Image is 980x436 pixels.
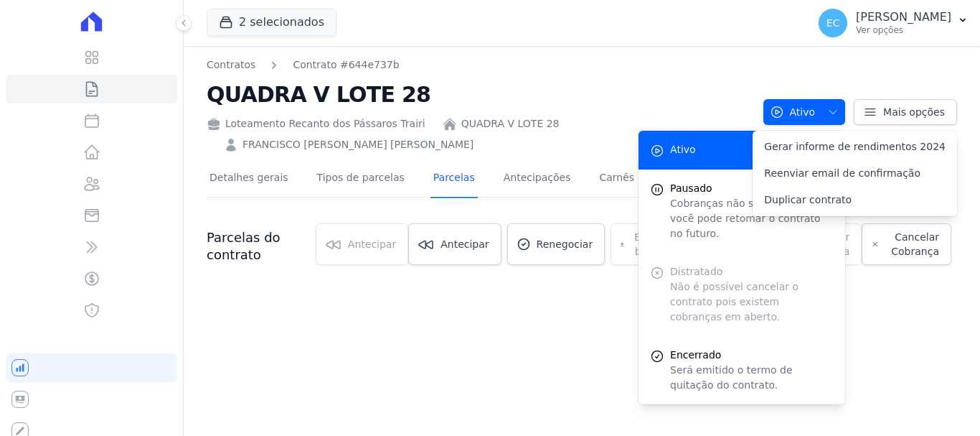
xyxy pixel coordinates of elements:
h2: QUADRA V LOTE 28 [207,78,752,111]
p: [PERSON_NAME] [856,10,951,24]
span: Ativo [770,99,816,125]
a: FRANCISCO [PERSON_NAME] [PERSON_NAME] [242,137,473,152]
span: Cancelar Cobrança [885,230,939,259]
span: Mais opções [883,105,945,119]
a: Contrato #644e737b [293,57,399,73]
a: Reenviar email de confirmação [753,160,957,187]
p: Ver opções [856,24,951,36]
span: Antecipar [440,237,489,251]
h3: Parcelas do contrato [207,229,316,264]
span: Renegociar [537,237,593,251]
a: Contratos [207,57,255,73]
a: Renegociar [507,223,606,265]
nav: Breadcrumb [207,57,400,73]
a: Parcelas [430,160,478,198]
a: Cancelar Cobrança [862,223,951,265]
button: 2 selecionados [207,9,336,36]
a: Detalhes gerais [207,160,291,198]
button: EC [PERSON_NAME] Ver opções [807,3,980,43]
a: Tipos de parcelas [314,160,407,198]
a: Antecipar [408,223,501,265]
a: Carnês [596,160,637,198]
span: Encerrado [670,348,834,363]
button: Pausado Cobranças não serão geradas e você pode retomar o contrato no futuro. [639,170,845,253]
a: QUADRA V LOTE 28 [461,116,560,131]
a: Gerar informe de rendimentos 2024 [753,134,957,160]
span: Ativo [670,142,696,157]
nav: Breadcrumb [207,57,752,73]
a: Duplicar contrato [753,187,957,213]
a: Antecipações [501,160,574,198]
a: Encerrado Será emitido o termo de quitação do contrato. [639,336,845,404]
p: Será emitido o termo de quitação do contrato. [670,363,834,393]
span: Pausado [670,181,834,196]
a: Mais opções [854,99,957,125]
span: EC [826,18,840,28]
button: Ativo [763,99,846,125]
p: Cobranças não serão geradas e você pode retomar o contrato no futuro. [670,196,834,241]
div: Loteamento Recanto dos Pássaros Trairi [207,116,425,131]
